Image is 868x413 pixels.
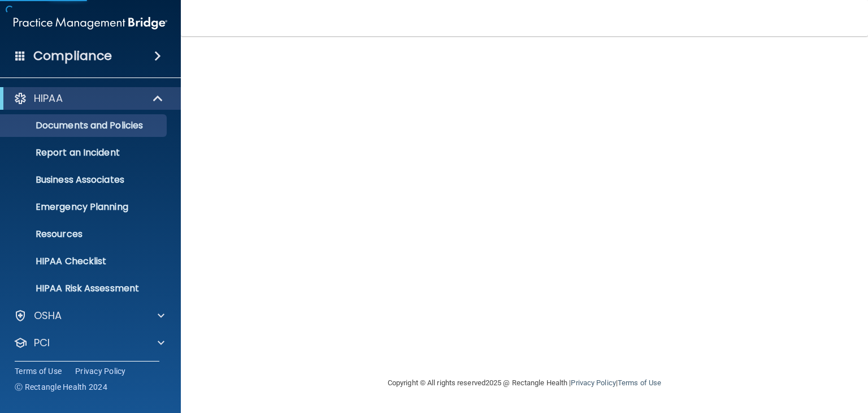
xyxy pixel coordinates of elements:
[318,365,731,401] div: Copyright © All rights reserved 2025 @ Rectangle Health | |
[7,120,162,131] p: Documents and Policies
[7,201,162,213] p: Emergency Planning
[14,12,167,35] img: PMB logo
[7,174,162,186] p: Business Associates
[34,309,62,322] p: OSHA
[15,365,62,377] a: Terms of Use
[14,92,164,105] a: HIPAA
[7,229,162,240] p: Resources
[7,147,162,158] p: Report an Incident
[14,309,164,322] a: OSHA
[571,378,615,387] a: Privacy Policy
[7,256,162,267] p: HIPAA Checklist
[33,48,112,64] h4: Compliance
[34,336,50,350] p: PCI
[618,378,661,387] a: Terms of Use
[14,336,164,350] a: PCI
[34,92,63,105] p: HIPAA
[75,365,126,377] a: Privacy Policy
[7,283,162,294] p: HIPAA Risk Assessment
[15,381,107,393] span: Ⓒ Rectangle Health 2024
